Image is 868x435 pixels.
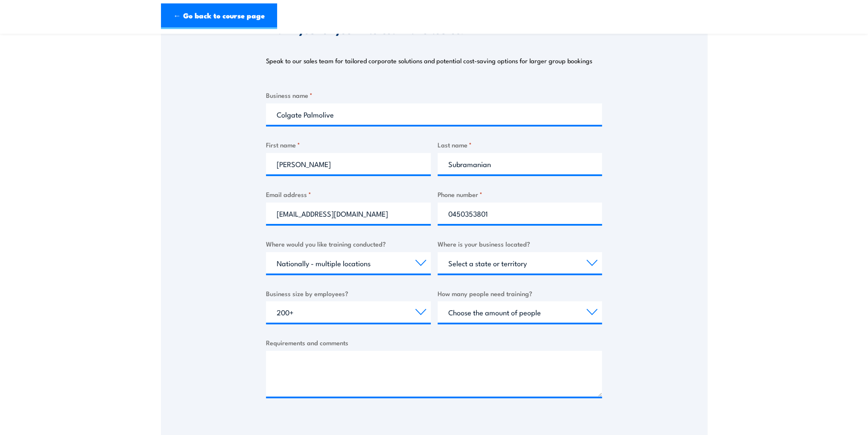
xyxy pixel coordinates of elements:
label: First name [266,140,431,150]
label: Business name [266,90,602,100]
p: Speak to our sales team for tailored corporate solutions and potential cost-saving options for la... [266,56,592,65]
label: Email address [266,189,431,199]
label: Business size by employees? [266,288,431,298]
label: How many people need training? [438,288,602,298]
label: Requirements and comments [266,338,602,347]
h3: Thank you for your interest in this course. [266,25,464,35]
a: ← Go back to course page [161,3,277,29]
label: Last name [438,140,602,150]
label: Where is your business located? [438,239,602,249]
label: Phone number [438,189,602,199]
label: Where would you like training conducted? [266,239,431,249]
